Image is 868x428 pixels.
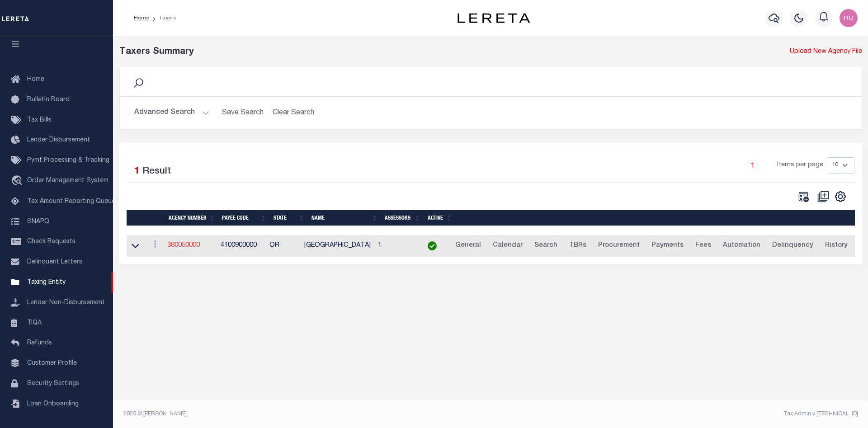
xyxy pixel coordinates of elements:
[270,210,308,226] th: State: activate to sort column ascending
[134,167,140,176] span: 1
[27,360,77,367] span: Customer Profile
[266,235,301,257] td: OR
[565,239,590,253] a: TBRs
[691,239,715,253] a: Fees
[530,239,561,253] a: Search
[27,178,108,184] span: Order Management System
[27,218,49,225] span: SNAPQ
[647,239,688,253] a: Payments
[167,242,200,249] a: 360050000
[27,117,52,123] span: Tax Bills
[451,239,485,253] a: General
[27,320,42,326] span: TIQA
[821,239,852,253] a: History
[27,76,44,83] span: Home
[27,97,70,103] span: Bulletin Board
[489,239,527,253] a: Calendar
[119,45,673,59] div: Taxers Summary
[719,239,764,253] a: Automation
[27,340,52,346] span: Refunds
[134,104,209,122] button: Advanced Search
[218,210,270,226] th: Payee Code: activate to sort column ascending
[217,104,269,122] button: Save Search
[27,259,82,265] span: Delinquent Letters
[27,157,109,164] span: Pymt Processing & Tracking
[748,160,758,170] a: 1
[269,104,318,122] button: Clear Search
[142,165,171,179] label: Result
[27,300,105,306] span: Lender Non-Disbursement
[27,198,115,205] span: Tax Amount Reporting Queue
[777,160,823,170] span: Items per page
[27,381,79,387] span: Security Settings
[497,410,858,418] div: Tax Admin v.[TECHNICAL_ID]
[117,410,491,418] div: 2025 © [PERSON_NAME].
[301,235,374,257] td: [GEOGRAPHIC_DATA]
[594,239,644,253] a: Procurement
[27,279,66,286] span: Taxing Entity
[455,210,855,226] th: &nbsp;
[374,235,416,257] td: 1
[768,239,817,253] a: Delinquency
[27,137,90,143] span: Lender Disbursement
[428,241,437,250] img: check-icon-green.svg
[134,15,149,21] a: Home
[27,239,75,245] span: Check Requests
[458,13,530,23] img: logo-dark.svg
[840,9,858,27] img: svg+xml;base64,PHN2ZyB4bWxucz0iaHR0cDovL3d3dy53My5vcmcvMjAwMC9zdmciIHBvaW50ZXItZXZlbnRzPSJub25lIi...
[790,47,862,57] a: Upload New Agency File
[424,210,455,226] th: Active: activate to sort column ascending
[27,401,79,407] span: Loan Onboarding
[149,14,176,22] li: Taxers
[165,210,218,226] th: Agency Number: activate to sort column ascending
[217,235,266,257] td: 4100900000
[308,210,381,226] th: Name: activate to sort column ascending
[381,210,424,226] th: Assessors: activate to sort column ascending
[11,175,25,187] i: travel_explore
